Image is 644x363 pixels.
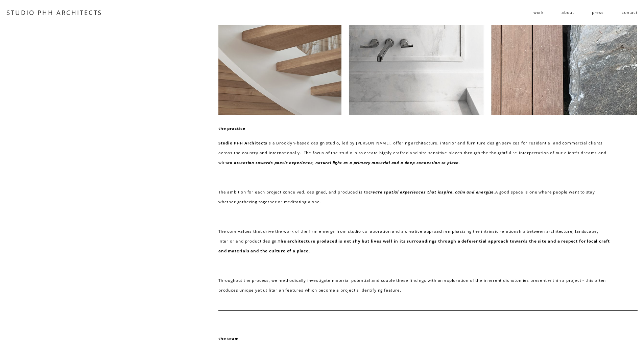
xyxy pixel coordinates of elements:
[622,7,638,18] a: contact
[218,138,611,168] p: is a Brooklyn-based design studio, led by [PERSON_NAME], offering architecture, interior and furn...
[218,126,245,131] strong: the practice
[218,336,239,341] strong: the team
[218,226,611,256] p: The core values that drive the work of the firm emerge from studio collaboration and a creative a...
[218,140,267,145] strong: Studio PHH Architects
[494,189,495,195] em: .
[218,187,611,207] p: The ambition for each project conceived, designed, and produced is to A good space is one where p...
[218,238,611,253] strong: The architecture produced is not shy but lives well in its surroundings through a deferential app...
[533,7,544,18] a: folder dropdown
[218,275,611,295] p: Throughout the process, we methodically investigate material potential and couple these findings ...
[368,189,494,195] em: create spatial experiences that inspire, calm and energize
[533,7,544,17] span: work
[6,8,102,17] a: STUDIO PHH ARCHITECTS
[227,160,459,165] em: an attention towards poetic experience, natural light as a primary material and a deep connection...
[459,160,460,165] em: .
[562,7,574,18] a: about
[592,7,604,18] a: press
